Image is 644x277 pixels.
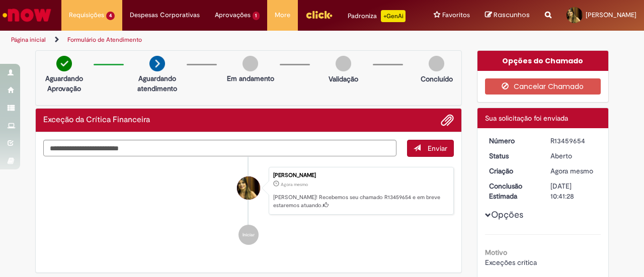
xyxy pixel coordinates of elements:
dt: Criação [481,166,543,176]
span: Despesas Corporativas [130,10,200,20]
dt: Número [481,136,543,146]
div: Aberto [550,151,597,161]
li: Andresa Cristina Botelho [43,167,454,215]
img: img-circle-grey.png [429,56,444,71]
span: Aprovações [215,10,251,20]
p: Validação [329,74,358,84]
textarea: Digite sua mensagem aqui... [43,140,396,156]
span: Agora mesmo [550,166,593,175]
span: Favoritos [442,10,470,20]
div: R13459654 [550,136,597,146]
span: 4 [106,12,115,20]
p: [PERSON_NAME]! Recebemos seu chamado R13459654 e em breve estaremos atuando. [273,194,448,209]
a: Rascunhos [485,11,530,20]
button: Enviar [407,140,454,157]
span: [PERSON_NAME] [586,11,636,19]
span: Rascunhos [494,10,530,20]
span: Agora mesmo [281,181,308,188]
img: img-circle-grey.png [243,56,258,71]
span: Sua solicitação foi enviada [485,114,568,123]
span: Exceções crítica [485,258,537,267]
img: check-circle-green.png [56,56,72,71]
span: 1 [253,12,260,20]
time: 28/08/2025 17:41:25 [281,181,308,188]
p: Em andamento [227,73,274,83]
button: Adicionar anexos [441,114,454,127]
div: Padroniza [348,10,406,22]
p: Aguardando atendimento [133,73,182,94]
div: Andresa Cristina Botelho [237,176,260,200]
ul: Histórico de tíquete [43,157,454,255]
a: Página inicial [11,36,46,44]
img: click_logo_yellow_360x200.png [305,7,333,22]
time: 28/08/2025 17:41:25 [550,166,593,175]
p: +GenAi [381,10,406,22]
span: Enviar [428,144,447,153]
div: 28/08/2025 17:41:25 [550,166,597,176]
img: img-circle-grey.png [336,56,351,71]
span: More [275,10,290,20]
img: arrow-next.png [149,56,165,71]
a: Formulário de Atendimento [67,36,142,44]
b: Motivo [485,248,507,257]
p: Aguardando Aprovação [40,73,89,94]
dt: Conclusão Estimada [481,181,543,201]
p: Concluído [421,74,453,84]
ul: Trilhas de página [8,31,422,49]
span: Requisições [69,10,104,20]
h2: Exceção da Crítica Financeira Histórico de tíquete [43,116,150,125]
img: ServiceNow [1,5,53,25]
dt: Status [481,151,543,161]
div: [PERSON_NAME] [273,172,448,178]
button: Cancelar Chamado [485,78,601,95]
div: Opções do Chamado [477,51,609,71]
div: [DATE] 10:41:28 [550,181,597,201]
